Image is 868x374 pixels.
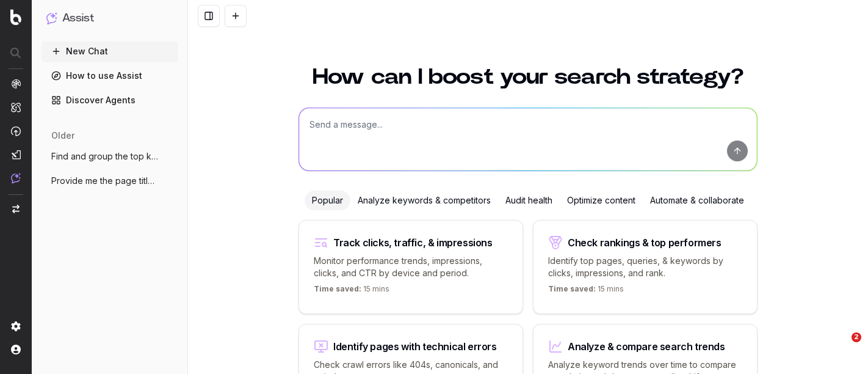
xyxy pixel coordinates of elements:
[42,42,178,61] button: New Chat
[11,79,21,89] img: Analytics
[51,130,74,142] span: older
[12,205,20,213] img: Switch project
[568,238,722,248] div: Check rankings & top performers
[42,171,178,191] button: Provide me the page title and a table of
[11,345,21,354] img: My account
[298,66,758,88] h1: How can I boost your search strategy?
[498,191,560,210] div: Audit health
[42,66,178,86] a: How to use Assist
[568,342,725,351] div: Analyze & compare search trends
[333,238,493,248] div: Track clicks, traffic, & impressions
[548,284,624,299] p: 15 mins
[826,332,856,362] iframe: Intercom live chat
[42,147,178,166] button: Find and group the top keywords for seph
[51,150,159,163] span: Find and group the top keywords for seph
[548,255,742,279] p: Identify top pages, queries, & keywords by clicks, impressions, and rank.
[305,191,350,210] div: Popular
[350,191,498,210] div: Analyze keywords & competitors
[560,191,643,210] div: Optimize content
[51,175,159,187] span: Provide me the page title and a table of
[548,284,596,293] span: Time saved:
[42,90,178,110] a: Discover Agents
[10,9,21,25] img: Botify logo
[62,10,94,27] h1: Assist
[314,255,508,279] p: Monitor performance trends, impressions, clicks, and CTR by device and period.
[11,150,21,159] img: Studio
[11,126,21,136] img: Activation
[333,342,497,351] div: Identify pages with technical errors
[643,191,751,210] div: Automate & collaborate
[11,102,21,112] img: Intelligence
[11,321,21,331] img: Setting
[314,284,361,293] span: Time saved:
[46,12,57,24] img: Assist
[314,284,389,299] p: 15 mins
[46,10,173,27] button: Assist
[852,332,861,342] span: 2
[11,173,21,183] img: Assist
